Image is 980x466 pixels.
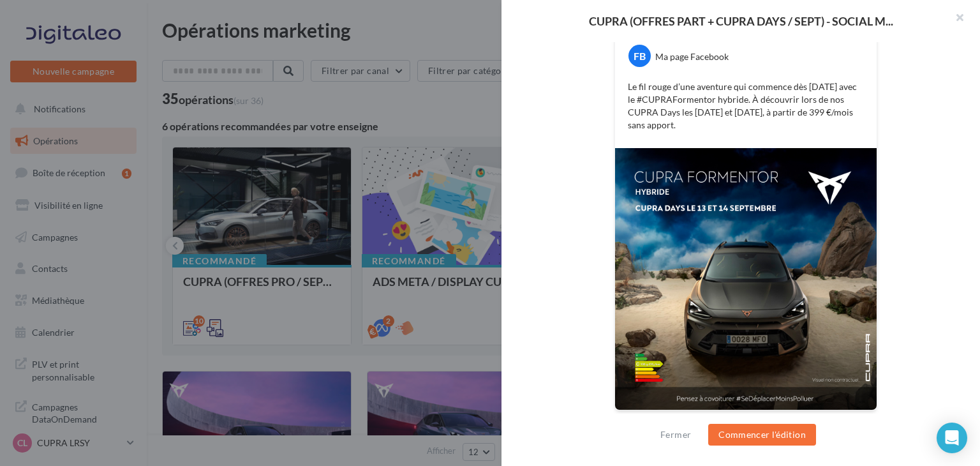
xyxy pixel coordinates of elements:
p: Le fil rouge d’une aventure qui commence dès [DATE] avec le #CUPRAFormentor hybride. À découvrir ... [628,80,864,132]
span: CUPRA (OFFRES PART + CUPRA DAYS / SEPT) - SOCIAL M... [589,15,893,27]
button: Commencer l'édition [708,424,816,446]
div: FB [628,45,651,67]
div: Ma page Facebook [655,50,729,63]
div: La prévisualisation est non-contractuelle [614,410,877,427]
button: Fermer [655,427,696,442]
div: Open Intercom Messenger [937,423,967,453]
